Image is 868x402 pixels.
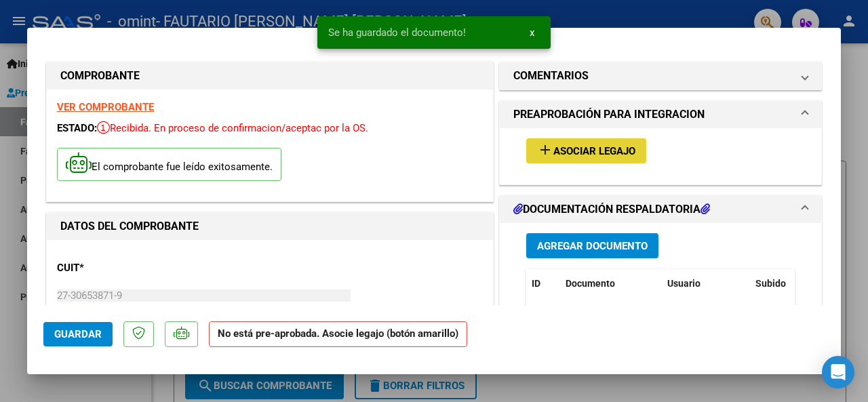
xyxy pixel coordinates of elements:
mat-expansion-panel-header: PREAPROBACIÓN PARA INTEGRACION [500,101,821,128]
h1: COMENTARIOS [513,68,589,84]
button: Agregar Documento [526,233,658,258]
h1: PREAPROBACIÓN PARA INTEGRACION [513,106,705,123]
a: VER COMPROBANTE [57,101,154,113]
span: Recibida. En proceso de confirmacion/aceptac por la OS. [97,122,368,134]
span: Asociar Legajo [553,145,635,157]
span: Se ha guardado el documento! [328,26,466,39]
span: Usuario [667,278,701,289]
datatable-header-cell: Usuario [662,269,750,298]
span: Subido [755,278,786,289]
strong: COMPROBANTE [60,69,140,82]
button: Asociar Legajo [526,138,646,163]
span: ESTADO: [57,122,97,134]
mat-expansion-panel-header: DOCUMENTACIÓN RESPALDATORIA [500,196,821,223]
span: Agregar Documento [537,240,648,252]
mat-icon: add [537,142,553,158]
p: CUIT [57,260,184,276]
datatable-header-cell: ID [526,269,560,298]
datatable-header-cell: Documento [560,269,662,298]
h1: DOCUMENTACIÓN RESPALDATORIA [513,201,710,218]
p: El comprobante fue leído exitosamente. [57,148,281,181]
button: x [519,20,545,45]
div: PREAPROBACIÓN PARA INTEGRACION [500,128,821,184]
div: Open Intercom Messenger [822,356,854,388]
span: Documento [566,278,615,289]
datatable-header-cell: Subido [750,269,818,298]
span: ID [532,278,540,289]
strong: DATOS DEL COMPROBANTE [60,220,199,233]
mat-expansion-panel-header: COMENTARIOS [500,62,821,89]
button: Guardar [43,322,113,346]
span: x [530,26,534,39]
strong: No está pre-aprobada. Asocie legajo (botón amarillo) [209,321,467,348]
span: Guardar [54,328,102,340]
